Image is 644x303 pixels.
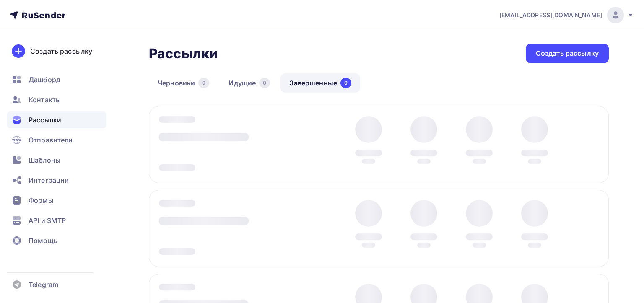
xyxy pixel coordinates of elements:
[29,155,60,165] span: Шаблоны
[149,73,218,93] a: Черновики0
[220,73,279,93] a: Идущие0
[7,91,106,108] a: Контакты
[7,71,106,88] a: Дашборд
[29,215,66,225] span: API и SMTP
[7,192,106,209] a: Формы
[29,115,61,125] span: Рассылки
[340,78,351,88] div: 0
[7,132,106,148] a: Отправители
[29,280,58,290] span: Telegram
[29,175,69,185] span: Интеграции
[536,49,599,58] div: Создать рассылку
[29,236,57,246] span: Помощь
[149,45,218,62] h2: Рассылки
[29,135,73,145] span: Отправители
[7,152,106,168] a: Шаблоны
[499,11,602,19] span: [EMAIL_ADDRESS][DOMAIN_NAME]
[499,7,634,23] a: [EMAIL_ADDRESS][DOMAIN_NAME]
[259,78,270,88] div: 0
[7,111,106,128] a: Рассылки
[280,73,360,93] a: Завершенные0
[29,75,60,85] span: Дашборд
[29,95,61,105] span: Контакты
[30,46,92,56] div: Создать рассылку
[198,78,209,88] div: 0
[29,195,53,205] span: Формы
